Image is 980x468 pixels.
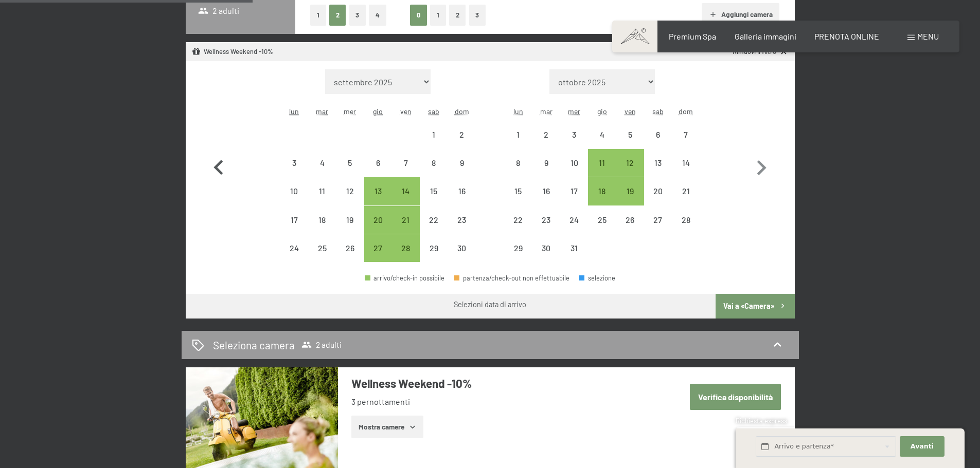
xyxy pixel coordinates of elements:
[561,244,587,270] div: 31
[735,31,796,41] a: Galleria immagini
[365,216,391,241] div: 20
[420,177,448,205] div: arrivo/check-in non effettuabile
[616,149,644,177] div: arrivo/check-in possibile
[364,206,392,234] div: arrivo/check-in possibile
[365,159,391,184] div: 6
[673,130,699,156] div: 7
[448,234,475,262] div: Sun Nov 30 2025
[561,159,587,184] div: 10
[673,216,699,241] div: 28
[281,187,307,213] div: 10
[532,121,560,148] div: arrivo/check-in non effettuabile
[393,159,419,184] div: 7
[336,206,364,234] div: arrivo/check-in non effettuabile
[309,216,335,241] div: 18
[420,121,448,148] div: Sat Nov 01 2025
[336,234,364,262] div: arrivo/check-in non effettuabile
[316,107,328,116] abbr: martedì
[280,234,308,262] div: Mon Nov 24 2025
[504,206,532,234] div: Mon Dec 22 2025
[560,149,588,177] div: Wed Dec 10 2025
[513,107,523,116] abbr: lunedì
[449,5,466,26] button: 2
[644,121,672,148] div: Sat Dec 06 2025
[673,159,699,184] div: 14
[672,177,700,205] div: arrivo/check-in non effettuabile
[448,177,475,205] div: Sun Nov 16 2025
[588,177,616,205] div: Thu Dec 18 2025
[336,206,364,234] div: Wed Nov 19 2025
[344,107,356,116] abbr: mercoledì
[617,187,643,213] div: 19
[533,244,559,270] div: 30
[645,187,671,213] div: 20
[308,206,336,234] div: Tue Nov 18 2025
[616,177,644,205] div: Fri Dec 19 2025
[669,31,716,41] a: Premium Spa
[540,107,553,116] abbr: martedì
[716,294,794,319] button: Vai a «Camera»
[421,244,447,270] div: 29
[392,149,420,177] div: Fri Nov 07 2025
[308,234,336,262] div: Tue Nov 25 2025
[645,159,671,184] div: 13
[448,206,475,234] div: arrivo/check-in non effettuabile
[281,159,307,184] div: 3
[532,206,560,234] div: Tue Dec 23 2025
[192,47,273,57] div: Wellness Weekend -10%
[532,234,560,262] div: Tue Dec 30 2025
[560,206,588,234] div: Wed Dec 24 2025
[504,121,532,148] div: arrivo/check-in non effettuabile
[560,149,588,177] div: arrivo/check-in non effettuabile
[192,47,201,56] svg: Pacchetto/offerta
[589,187,615,213] div: 18
[616,149,644,177] div: Fri Dec 12 2025
[644,121,672,148] div: arrivo/check-in non effettuabile
[672,121,700,148] div: Sun Dec 07 2025
[420,206,448,234] div: arrivo/check-in non effettuabile
[911,442,934,451] span: Avanti
[736,417,787,425] span: Richiesta express
[672,149,700,177] div: arrivo/check-in non effettuabile
[309,187,335,213] div: 11
[644,149,672,177] div: arrivo/check-in non effettuabile
[421,130,447,156] div: 1
[560,206,588,234] div: arrivo/check-in non effettuabile
[597,107,607,116] abbr: giovedì
[504,234,532,262] div: Mon Dec 29 2025
[280,149,308,177] div: arrivo/check-in non effettuabile
[280,234,308,262] div: arrivo/check-in non effettuabile
[616,121,644,148] div: Fri Dec 05 2025
[917,31,939,41] span: Menu
[392,206,420,234] div: arrivo/check-in possibile
[420,149,448,177] div: Sat Nov 08 2025
[652,107,664,116] abbr: sabato
[349,5,366,26] button: 3
[504,177,532,205] div: arrivo/check-in non effettuabile
[308,177,336,205] div: Tue Nov 11 2025
[329,5,346,26] button: 2
[505,216,531,241] div: 22
[337,159,363,184] div: 5
[588,121,616,148] div: Thu Dec 04 2025
[505,159,531,184] div: 8
[672,177,700,205] div: Sun Dec 21 2025
[588,177,616,205] div: arrivo/check-in possibile
[351,376,657,391] h3: Wellness Weekend -10%
[449,187,474,213] div: 16
[672,121,700,148] div: arrivo/check-in non effettuabile
[449,244,474,270] div: 30
[561,130,587,156] div: 3
[448,121,475,148] div: Sun Nov 02 2025
[393,244,419,270] div: 28
[532,177,560,205] div: Tue Dec 16 2025
[617,159,643,184] div: 12
[532,149,560,177] div: arrivo/check-in non effettuabile
[532,121,560,148] div: Tue Dec 02 2025
[420,206,448,234] div: Sat Nov 22 2025
[672,206,700,234] div: Sun Dec 28 2025
[392,234,420,262] div: Fri Nov 28 2025
[561,187,587,213] div: 17
[369,5,386,26] button: 4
